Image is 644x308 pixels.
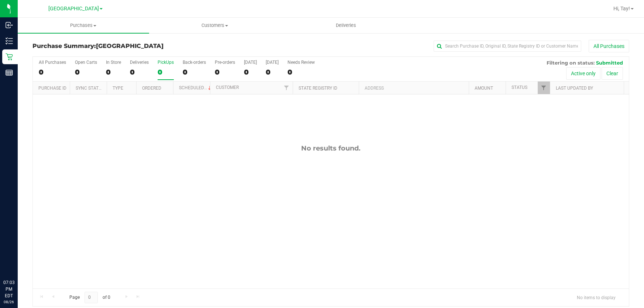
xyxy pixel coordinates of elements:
[556,86,593,91] a: Last Updated By
[113,86,123,91] a: Type
[299,86,337,91] a: State Registry ID
[75,60,97,65] div: Open Carts
[215,60,235,65] div: Pre-orders
[18,18,149,33] a: Purchases
[130,68,149,76] div: 0
[244,60,257,65] div: [DATE]
[287,60,315,65] div: Needs Review
[434,41,581,52] input: Search Purchase ID, Original ID, State Registry ID or Customer Name...
[149,22,280,29] span: Customers
[589,40,629,52] button: All Purchases
[76,86,104,91] a: Sync Status
[280,18,411,33] a: Deliveries
[130,60,149,65] div: Deliveries
[3,299,14,305] p: 08/26
[359,82,469,94] th: Address
[6,69,13,76] inline-svg: Reports
[6,21,13,29] inline-svg: Inbound
[216,85,239,90] a: Customer
[39,60,66,65] div: All Purchases
[18,22,149,29] span: Purchases
[33,144,629,152] div: No results found.
[32,43,231,49] h3: Purchase Summary:
[3,279,14,299] p: 07:03 PM EDT
[7,249,30,271] iframe: Resource center
[48,6,99,12] span: [GEOGRAPHIC_DATA]
[613,6,630,11] span: Hi, Tay!
[142,86,161,91] a: Ordered
[266,60,279,65] div: [DATE]
[158,60,174,65] div: PickUps
[183,60,206,65] div: Back-orders
[39,68,66,76] div: 0
[280,82,293,94] a: Filter
[179,85,213,90] a: Scheduled
[6,53,13,60] inline-svg: Retail
[571,292,621,303] span: No items to display
[566,67,600,80] button: Active only
[149,18,280,33] a: Customers
[183,68,206,76] div: 0
[602,67,623,80] button: Clear
[75,68,97,76] div: 0
[326,22,366,29] span: Deliveries
[538,82,550,94] a: Filter
[244,68,257,76] div: 0
[6,37,13,45] inline-svg: Inventory
[266,68,279,76] div: 0
[547,60,595,66] span: Filtering on status:
[475,86,493,91] a: Amount
[106,68,121,76] div: 0
[38,86,66,91] a: Purchase ID
[158,68,174,76] div: 0
[96,42,163,49] span: [GEOGRAPHIC_DATA]
[215,68,235,76] div: 0
[512,85,527,90] a: Status
[106,60,121,65] div: In Store
[596,60,623,66] span: Submitted
[287,68,315,76] div: 0
[63,292,116,303] span: Page of 0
